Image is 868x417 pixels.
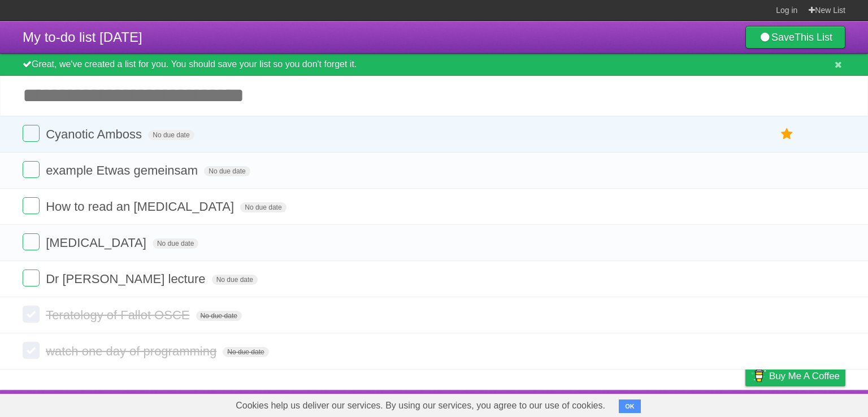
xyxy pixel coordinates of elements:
[196,311,242,321] span: No due date
[23,306,40,323] label: Done
[46,236,149,250] span: [MEDICAL_DATA]
[745,26,845,49] a: SaveThis List
[240,202,286,212] span: No due date
[46,272,208,286] span: Dr [PERSON_NAME] lecture
[212,275,258,285] span: No due date
[153,238,198,249] span: No due date
[774,393,845,414] a: Suggest a feature
[23,270,40,286] label: Done
[23,29,142,45] span: My to-do list [DATE]
[46,163,201,177] span: example Etwas gemeinsam
[751,366,766,385] img: Buy me a coffee
[745,366,845,386] a: Buy me a coffee
[776,125,798,144] label: Star task
[46,199,237,214] span: How to read an [MEDICAL_DATA]
[223,347,268,357] span: No due date
[23,125,40,142] label: Done
[692,393,717,414] a: Terms
[619,399,641,413] button: OK
[148,130,194,140] span: No due date
[46,308,192,322] span: Teratology of Fallot OSCE
[224,394,617,417] span: Cookies help us deliver our services. By using our services, you agree to our use of cookies.
[23,161,40,178] label: Done
[46,127,145,141] span: Cyanotic Amboss
[731,393,760,414] a: Privacy
[46,344,219,358] span: watch one day of programming
[23,342,40,359] label: Done
[795,32,832,43] b: This List
[595,393,619,414] a: About
[23,233,40,250] label: Done
[632,393,678,414] a: Developers
[769,366,840,386] span: Buy me a coffee
[23,197,40,214] label: Done
[204,166,250,176] span: No due date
